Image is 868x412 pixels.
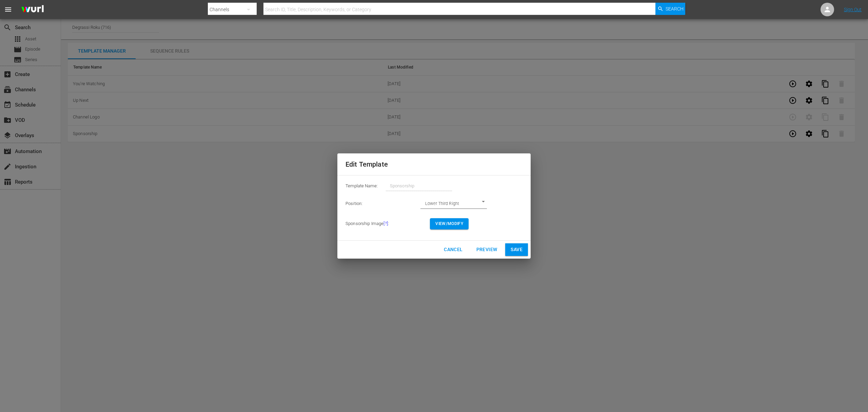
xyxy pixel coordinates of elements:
[438,243,468,256] button: Cancel
[476,245,497,254] span: Preview
[511,245,522,254] span: Save
[16,2,49,18] img: ans4CAIJ8jUAAAAAAAAAAAAAAAAAAAAAAAAgQb4GAAAAAAAAAAAAAAAAAAAAAAAAJMjXAAAAAAAAAAAAAAAAAAAAAAAAgAT5G...
[346,194,430,213] td: Position:
[666,3,684,15] span: Search
[430,218,469,229] button: View/Modify
[435,220,463,227] span: View/Modify
[346,213,430,235] td: Sponsorship Image :
[346,159,522,170] h2: Edit Template
[383,221,388,226] span: Updating the image takes effect immediately, regardless of whether the template is saved
[420,199,487,209] div: Lower Third Right
[505,243,528,256] button: Save
[4,5,12,14] span: menu
[844,7,862,12] a: Sign Out
[471,243,503,256] button: Preview
[346,183,378,188] span: Template Name:
[444,245,462,254] span: Cancel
